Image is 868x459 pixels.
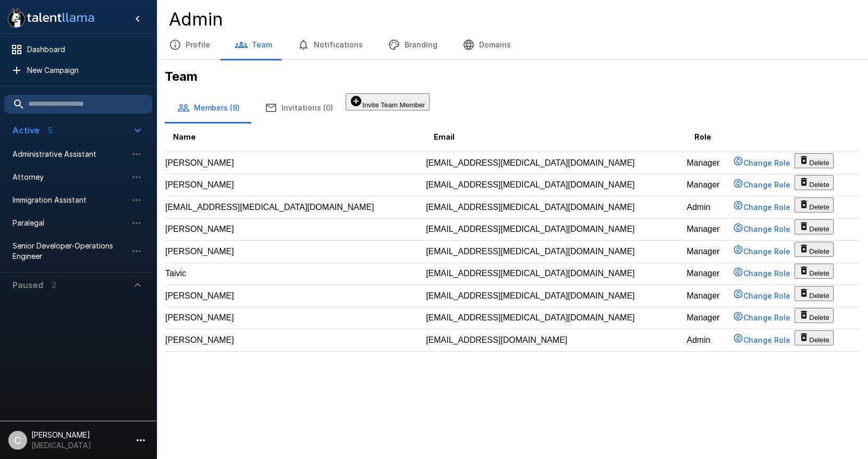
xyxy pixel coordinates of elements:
th: Role [686,122,728,152]
td: [EMAIL_ADDRESS][MEDICAL_DATA][DOMAIN_NAME] [425,174,686,196]
span: Manager [687,180,719,189]
button: Delete [794,242,834,257]
button: Notifications [285,30,375,59]
th: Name [165,122,425,152]
button: Change Role [729,197,794,218]
td: [EMAIL_ADDRESS][DOMAIN_NAME] [425,329,686,352]
td: [EMAIL_ADDRESS][MEDICAL_DATA][DOMAIN_NAME] [425,218,686,241]
span: Manager [687,225,719,233]
td: [PERSON_NAME] [165,307,425,329]
button: Branding [375,30,450,59]
td: [PERSON_NAME] [165,329,425,352]
h5: Team [165,68,860,85]
button: Change Role [729,308,794,329]
td: [EMAIL_ADDRESS][MEDICAL_DATA][DOMAIN_NAME] [425,307,686,329]
button: Change Role [729,330,794,351]
span: Admin [687,203,710,212]
td: [EMAIL_ADDRESS][MEDICAL_DATA][DOMAIN_NAME] [425,241,686,263]
td: [PERSON_NAME] [165,285,425,307]
button: Delete [794,264,834,279]
button: Delete [794,286,834,301]
td: [EMAIL_ADDRESS][MEDICAL_DATA][DOMAIN_NAME] [425,152,686,175]
button: Domains [450,30,523,59]
button: Team [223,30,285,59]
button: Delete [794,308,834,323]
span: Manager [687,269,719,278]
td: [PERSON_NAME] [165,174,425,196]
span: Admin [687,336,710,344]
td: [PERSON_NAME] [165,241,425,263]
td: [EMAIL_ADDRESS][MEDICAL_DATA][DOMAIN_NAME] [425,196,686,219]
button: Delete [794,330,834,345]
td: [EMAIL_ADDRESS][MEDICAL_DATA][DOMAIN_NAME] [425,263,686,285]
th: Email [425,122,686,152]
span: Manager [687,291,719,300]
button: Delete [794,197,834,213]
td: Taivic [165,263,425,285]
button: Delete [794,175,834,190]
span: Manager [687,158,719,167]
button: Delete [794,153,834,168]
button: Profile [156,30,223,59]
h4: Admin [169,8,855,30]
span: Manager [687,313,719,322]
button: Change Role [729,219,794,240]
button: Change Role [729,153,794,173]
button: Invite Team Member [346,93,430,110]
td: [PERSON_NAME] [165,218,425,241]
button: Change Role [729,175,794,196]
button: Change Role [729,241,794,262]
td: [PERSON_NAME] [165,152,425,175]
td: [EMAIL_ADDRESS][MEDICAL_DATA][DOMAIN_NAME] [425,285,686,307]
td: [EMAIL_ADDRESS][MEDICAL_DATA][DOMAIN_NAME] [165,196,425,219]
button: Invitations (0) [252,93,346,122]
span: Manager [687,247,719,256]
button: Change Role [729,264,794,284]
button: Members (9) [165,93,252,122]
button: Delete [794,219,834,234]
button: Change Role [729,286,794,306]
